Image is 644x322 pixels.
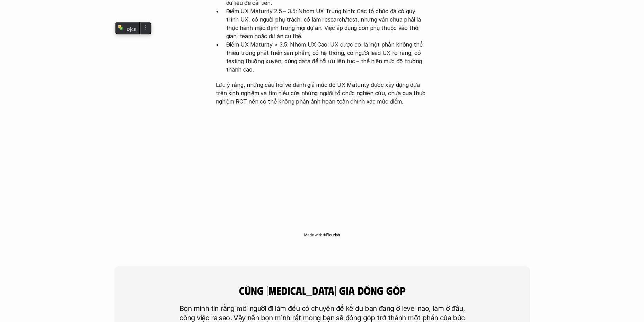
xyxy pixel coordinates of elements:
h4: cùng [MEDICAL_DATA] gia đóng góp [210,284,435,297]
iframe: Interactive or visual content [210,109,435,231]
img: Made with Flourish [304,232,340,238]
p: Điểm UX Maturity > 3.5: Nhóm UX Cao: UX được coi là một phần không thể thiếu trong phát triển sản... [226,40,429,74]
p: Lưu ý rằng, những câu hỏi về đánh giá mức độ UX Maturity được xây dựng dựa trên kinh nghiệm và tì... [216,81,429,106]
p: Điểm UX Maturity 2.5 – 3.5: Nhóm UX Trung bình: Các tổ chức đã có quy trình UX, có người phụ trác... [226,7,429,40]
